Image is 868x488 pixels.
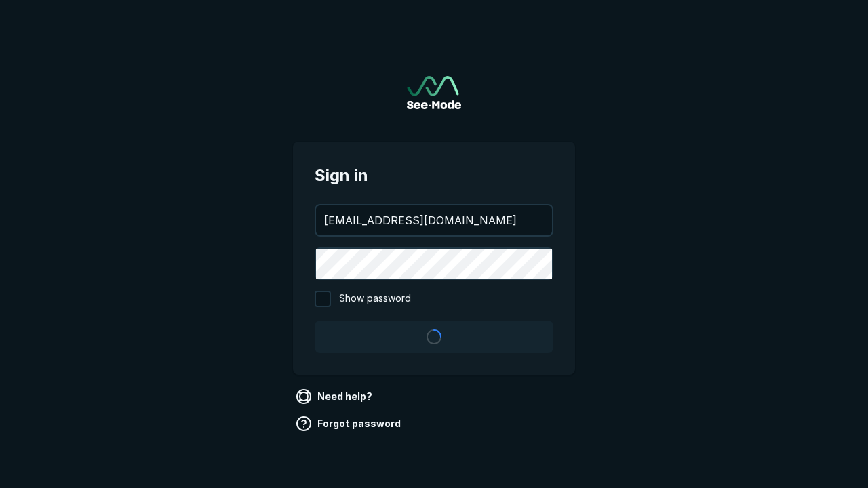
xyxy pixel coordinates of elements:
img: See-Mode Logo [407,76,461,109]
a: Forgot password [293,413,406,434]
a: Go to sign in [407,76,461,109]
span: Show password [339,291,411,307]
span: Sign in [315,163,553,188]
input: your@email.com [316,205,552,235]
a: Need help? [293,386,378,407]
